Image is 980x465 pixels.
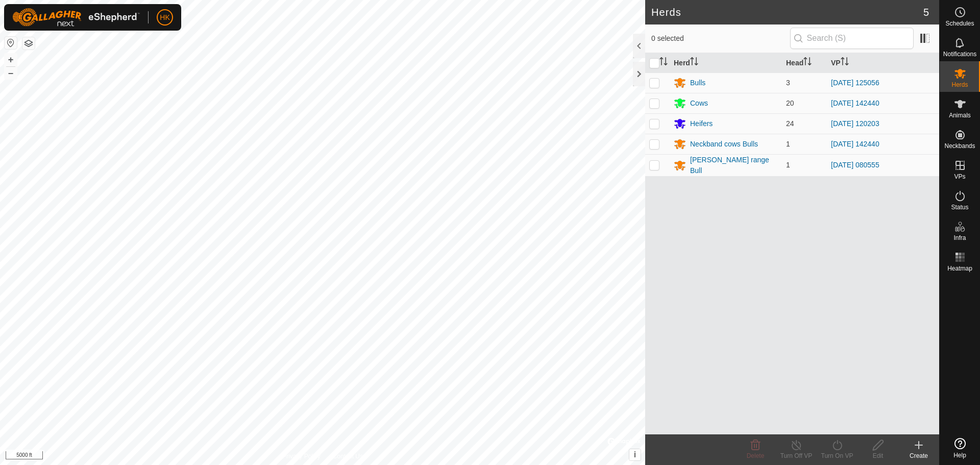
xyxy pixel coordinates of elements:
button: Map Layers [22,37,35,50]
span: Animals [949,112,971,118]
div: Bulls [690,78,705,88]
span: Herds [951,82,968,88]
a: [DATE] 120203 [831,119,879,128]
span: 3 [786,79,790,87]
p-sorticon: Activate to sort [803,59,812,67]
span: Infra [953,235,966,241]
span: Notifications [943,51,976,57]
a: Help [940,434,980,462]
div: Create [898,451,939,460]
span: HK [160,12,169,23]
a: [DATE] 142440 [831,140,879,148]
span: 1 [786,161,790,169]
a: [DATE] 080555 [831,161,879,169]
div: Turn Off VP [776,451,817,460]
div: [PERSON_NAME] range Bull [690,155,778,176]
span: 20 [786,99,794,107]
span: Help [953,452,966,458]
div: Heifers [690,118,713,129]
img: Gallagher Logo [12,8,140,27]
button: i [629,449,641,460]
span: VPs [954,174,965,180]
span: 24 [786,119,794,128]
a: [DATE] 142440 [831,99,879,107]
a: Contact Us [333,452,363,461]
span: Neckbands [944,143,975,149]
p-sorticon: Activate to sort [690,59,698,67]
p-sorticon: Activate to sort [841,59,849,67]
div: Edit [857,451,898,460]
button: + [5,54,17,66]
p-sorticon: Activate to sort [659,59,668,67]
span: Delete [747,452,765,459]
div: Cows [690,98,708,109]
h2: Herds [651,6,923,18]
span: Heatmap [947,265,972,272]
div: Turn On VP [817,451,857,460]
th: Herd [670,53,782,73]
span: Status [951,204,968,210]
span: 5 [923,5,929,20]
span: 1 [786,140,790,148]
span: i [634,450,636,459]
a: Privacy Policy [282,452,321,461]
button: Reset Map [5,37,17,49]
span: 0 selected [651,33,790,44]
input: Search (S) [790,28,914,49]
span: Schedules [945,20,974,27]
th: VP [827,53,939,73]
div: Neckband cows Bulls [690,139,758,150]
th: Head [782,53,827,73]
a: [DATE] 125056 [831,79,879,87]
button: – [5,67,17,79]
